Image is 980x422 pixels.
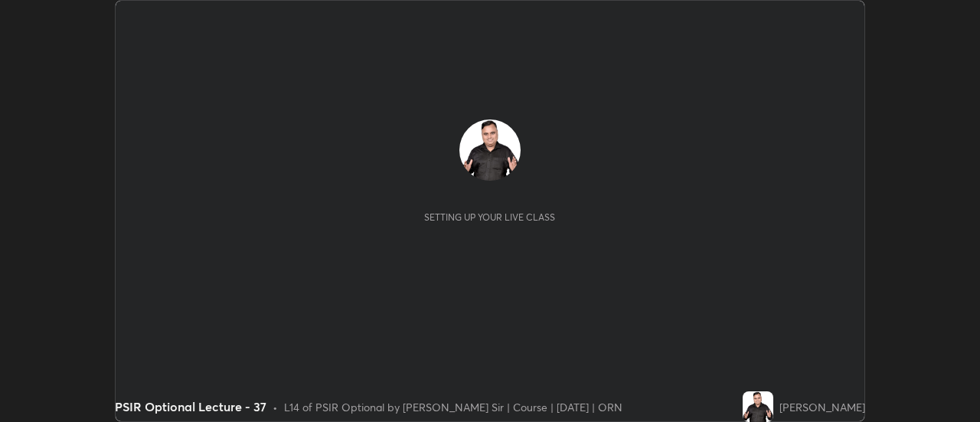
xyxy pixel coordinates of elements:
[424,211,555,223] div: Setting up your live class
[273,399,278,415] div: •
[779,399,865,415] div: [PERSON_NAME]
[743,391,773,422] img: aed9397031234642927b8803da5f0da3.jpg
[284,399,622,415] div: L14 of PSIR Optional by [PERSON_NAME] Sir | Course | [DATE] | ORN
[459,119,521,181] img: aed9397031234642927b8803da5f0da3.jpg
[115,397,266,416] div: PSIR Optional Lecture - 37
